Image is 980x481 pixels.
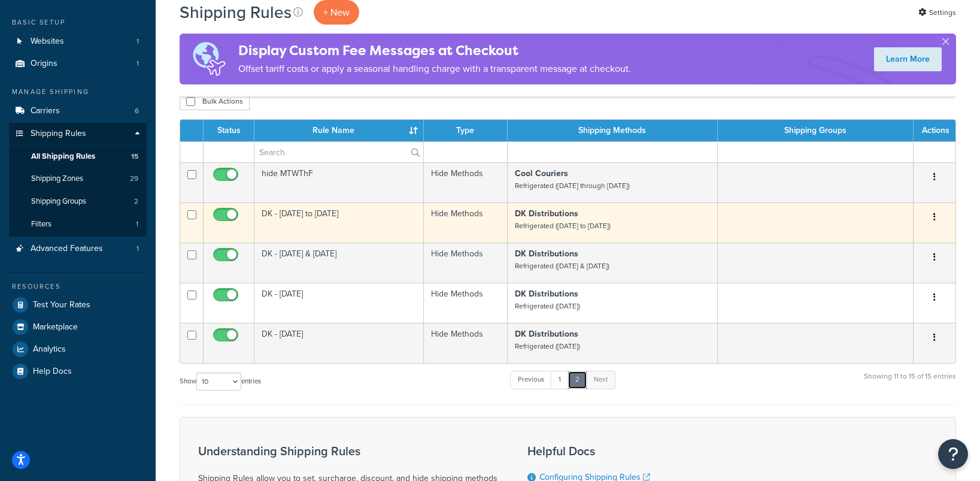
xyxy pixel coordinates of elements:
[31,59,57,69] span: Origins
[31,219,51,229] span: Filters
[9,53,147,75] a: Origins 1
[136,219,138,229] span: 1
[515,167,568,180] strong: Cool Couriers
[718,120,914,141] th: Shipping Groups
[180,1,292,24] h1: Shipping Rules
[9,238,147,260] a: Advanced Features 1
[136,37,139,47] span: 1
[9,238,147,260] li: Advanced Features
[515,328,578,340] strong: DK Distributions
[31,174,83,184] span: Shipping Zones
[9,282,147,292] div: Resources
[204,120,254,141] th: Status
[130,174,138,184] span: 29
[31,37,64,47] span: Websites
[510,371,552,389] a: Previous
[9,316,147,338] a: Marketplace
[508,120,718,141] th: Shipping Methods
[254,243,424,283] td: DK - [DATE] & [DATE]
[254,162,424,202] td: hide MTWThF
[568,371,587,389] a: 2
[9,168,147,190] li: Shipping Zones
[31,106,60,116] span: Carriers
[914,120,955,141] th: Actions
[515,261,609,271] small: Refrigerated ([DATE] & [DATE])
[424,162,508,202] td: Hide Methods
[9,100,147,122] a: Carriers 6
[551,371,569,389] a: 1
[515,220,611,231] small: Refrigerated ([DATE] to [DATE])
[136,244,139,254] span: 1
[515,341,580,352] small: Refrigerated ([DATE])
[254,120,424,141] th: Rule Name : activate to sort column ascending
[180,92,250,110] button: Bulk Actions
[864,370,956,395] div: Showing 11 to 15 of 15 entries
[515,247,578,260] strong: DK Distributions
[9,146,147,168] li: All Shipping Rules
[918,4,956,21] a: Settings
[9,17,147,28] div: Basic Setup
[424,202,508,243] td: Hide Methods
[527,444,724,458] h3: Helpful Docs
[586,371,615,389] a: Next
[33,300,90,310] span: Test Your Rates
[135,106,139,116] span: 6
[9,123,147,145] a: Shipping Rules
[9,87,147,97] div: Manage Shipping
[31,129,86,139] span: Shipping Rules
[238,60,631,77] p: Offset tariff costs or apply a seasonal handling charge with a transparent message at checkout.
[424,323,508,363] td: Hide Methods
[9,100,147,122] li: Carriers
[9,123,147,237] li: Shipping Rules
[9,294,147,316] a: Test Your Rates
[180,34,238,84] img: duties-banner-06bc72dcb5fe05cb3f9472aba00be2ae8eb53ab6f0d8bb03d382ba314ac3c341.png
[9,31,147,53] li: Websites
[254,283,424,323] td: DK - [DATE]
[515,207,578,220] strong: DK Distributions
[31,244,103,254] span: Advanced Features
[9,213,147,235] li: Filters
[180,373,261,391] label: Show entries
[33,344,66,355] span: Analytics
[424,283,508,323] td: Hide Methods
[9,338,147,360] a: Analytics
[238,41,631,60] h4: Display Custom Fee Messages at Checkout
[9,168,147,190] a: Shipping Zones 29
[131,152,138,162] span: 15
[33,322,78,332] span: Marketplace
[9,190,147,213] li: Shipping Groups
[33,367,72,377] span: Help Docs
[134,196,138,207] span: 2
[136,59,139,69] span: 1
[198,444,497,458] h3: Understanding Shipping Rules
[515,180,630,191] small: Refrigerated ([DATE] through [DATE])
[9,146,147,168] a: All Shipping Rules 15
[9,190,147,213] a: Shipping Groups 2
[31,152,95,162] span: All Shipping Rules
[874,47,942,71] a: Learn More
[515,301,580,311] small: Refrigerated ([DATE])
[424,243,508,283] td: Hide Methods
[254,202,424,243] td: DK - [DATE] to [DATE]
[254,142,423,162] input: Search
[9,213,147,235] a: Filters 1
[515,288,578,300] strong: DK Distributions
[254,323,424,363] td: DK - [DATE]
[938,439,968,469] button: Open Resource Center
[424,120,508,141] th: Type
[9,361,147,382] a: Help Docs
[196,373,241,391] select: Showentries
[9,31,147,53] a: Websites 1
[9,53,147,75] li: Origins
[31,196,86,207] span: Shipping Groups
